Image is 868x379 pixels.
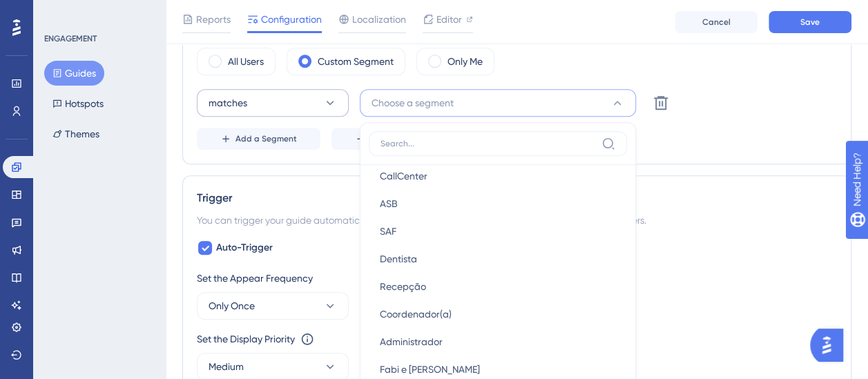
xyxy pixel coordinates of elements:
span: Need Help? [32,3,86,20]
span: Medium [209,358,244,375]
span: Cancel [702,17,731,28]
button: Dentista [369,245,627,273]
span: matches [209,95,247,111]
div: ENGAGEMENT [44,33,97,44]
span: Coordenador(a) [380,306,452,322]
button: matches [197,89,349,117]
span: Dentista [380,251,417,267]
span: SAF [380,223,396,240]
button: Cancel [675,11,758,33]
span: Reports [196,11,231,28]
button: CallCenter [369,162,627,190]
button: Recepção [369,273,627,300]
span: Editor [436,11,462,28]
label: Custom Segment [318,53,394,70]
button: Themes [44,122,108,146]
div: You can trigger your guide automatically when the target URL is visited, and/or use the custom tr... [197,212,837,229]
button: Hotspots [44,91,112,116]
span: Configuration [261,11,322,28]
span: Administrador [380,333,443,350]
span: Save [800,17,820,28]
span: Only Once [209,298,255,314]
iframe: UserGuiding AI Assistant Launcher [810,324,851,366]
button: SAF [369,217,627,245]
button: Save [769,11,851,33]
span: CallCenter [380,168,427,184]
button: Create a Segment [331,128,466,150]
button: Add a Segment [197,128,320,150]
button: Administrador [369,328,627,356]
label: All Users [228,53,264,70]
button: Guides [44,61,104,86]
span: Choose a segment [372,95,454,111]
div: Trigger [197,190,837,206]
button: Choose a segment [360,89,636,117]
button: Only Once [197,292,349,320]
button: ASB [369,190,627,217]
span: Add a Segment [235,133,297,144]
label: Only Me [447,53,483,70]
span: Fabi e [PERSON_NAME] [380,361,480,378]
div: Set the Display Priority [197,331,295,347]
button: Coordenador(a) [369,300,627,328]
div: Set the Appear Frequency [197,270,837,286]
span: ASB [380,195,398,212]
span: Auto-Trigger [216,240,273,256]
span: Localization [352,11,406,28]
span: Recepção [380,278,426,295]
input: Search... [380,138,596,149]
